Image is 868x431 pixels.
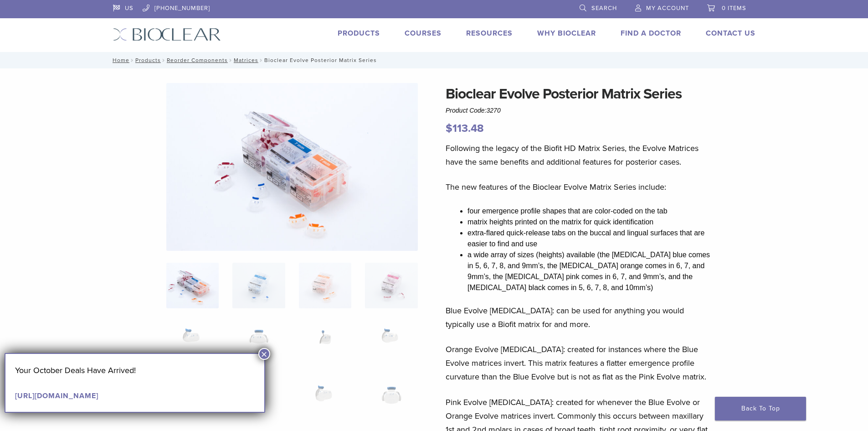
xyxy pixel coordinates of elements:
[166,320,219,366] img: Bioclear Evolve Posterior Matrix Series - Image 5
[135,57,161,63] a: Products
[228,58,234,62] span: /
[234,57,258,63] a: Matrices
[446,83,714,105] h1: Bioclear Evolve Posterior Matrix Series
[621,29,681,38] a: Find A Doctor
[487,107,501,114] span: 3270
[232,320,285,366] img: Bioclear Evolve Posterior Matrix Series - Image 6
[167,57,228,63] a: Reorder Components
[299,377,351,423] img: Bioclear Evolve Posterior Matrix Series - Image 11
[129,58,135,62] span: /
[722,5,746,12] span: 0 items
[166,263,219,308] img: Evolve-refills-2-324x324.jpg
[365,263,417,308] img: Bioclear Evolve Posterior Matrix Series - Image 4
[646,5,689,12] span: My Account
[446,304,714,331] p: Blue Evolve [MEDICAL_DATA]: can be used for anything you would typically use a Biofit matrix for ...
[405,29,442,38] a: Courses
[446,122,484,135] bdi: 113.48
[15,391,98,400] a: [URL][DOMAIN_NAME]
[166,83,418,251] img: Evolve-refills-2
[467,228,714,249] li: extra-flared quick-release tabs on the buccal and lingual surfaces that are easier to find and use
[110,57,129,63] a: Home
[365,320,417,366] img: Bioclear Evolve Posterior Matrix Series - Image 8
[106,52,762,68] nav: Bioclear Evolve Posterior Matrix Series
[161,58,167,62] span: /
[466,29,513,38] a: Resources
[715,397,806,421] a: Back To Top
[299,263,351,308] img: Bioclear Evolve Posterior Matrix Series - Image 3
[706,29,755,38] a: Contact Us
[446,343,714,384] p: Orange Evolve [MEDICAL_DATA]: created for instances where the Blue Evolve matrices invert. This m...
[299,320,351,366] img: Bioclear Evolve Posterior Matrix Series - Image 7
[446,122,452,135] span: $
[591,5,617,12] span: Search
[258,58,264,62] span: /
[446,107,501,114] span: Product Code:
[365,377,417,423] img: Bioclear Evolve Posterior Matrix Series - Image 12
[113,28,221,41] img: Bioclear
[467,206,714,217] li: four emergence profile shapes that are color-coded on the tab
[446,180,714,194] p: The new features of the Bioclear Evolve Matrix Series include:
[537,29,596,38] a: Why Bioclear
[232,263,285,308] img: Bioclear Evolve Posterior Matrix Series - Image 2
[15,363,255,377] p: Your October Deals Have Arrived!
[467,217,714,228] li: matrix heights printed on the matrix for quick identification
[446,141,714,169] p: Following the legacy of the Biofit HD Matrix Series, the Evolve Matrices have the same benefits a...
[467,249,714,293] li: a wide array of sizes (heights) available (the [MEDICAL_DATA] blue comes in 5, 6, 7, 8, and 9mm’s...
[338,29,380,38] a: Products
[258,348,270,360] button: Close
